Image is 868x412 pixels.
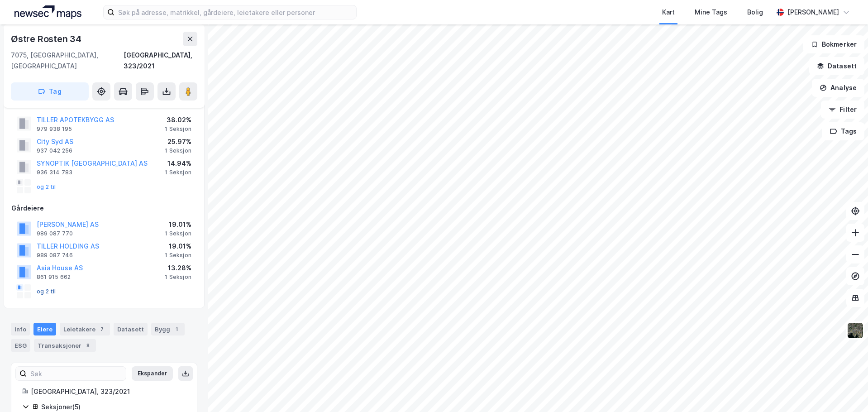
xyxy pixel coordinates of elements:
button: Tags [822,122,864,140]
div: [GEOGRAPHIC_DATA], 323/2021 [124,50,197,72]
img: 9k= [847,322,864,339]
img: logo.a4113a55bc3d86da70a041830d287a7e.svg [14,5,81,19]
div: 19.01% [165,219,191,230]
iframe: Chat Widget [823,369,868,412]
div: 861 915 662 [37,273,71,281]
div: [GEOGRAPHIC_DATA], 323/2021 [31,386,186,397]
div: 7075, [GEOGRAPHIC_DATA], [GEOGRAPHIC_DATA] [11,50,124,72]
div: [PERSON_NAME] [787,7,839,18]
div: 14.94% [165,158,191,169]
div: 936 314 783 [37,169,72,176]
div: Østre Rosten 34 [11,32,83,46]
div: 1 Seksjon [165,273,191,281]
div: 7 [97,325,106,334]
div: 989 087 746 [37,252,73,259]
div: Kart [662,7,675,18]
div: ESG [11,339,30,352]
div: 1 Seksjon [165,125,191,133]
div: Datasett [114,323,148,335]
div: 1 Seksjon [165,147,191,154]
div: 1 Seksjon [165,230,191,237]
div: 1 Seksjon [165,252,191,259]
div: Eiere [33,323,56,335]
div: 1 [172,325,181,334]
div: 19.01% [165,241,191,252]
div: Leietakere [60,323,110,335]
button: Analyse [812,79,864,97]
input: Søk på adresse, matrikkel, gårdeiere, leietakere eller personer [114,5,356,19]
button: Bokmerker [803,35,864,53]
div: Mine Tags [695,7,727,18]
button: Filter [821,101,864,119]
div: 979 938 195 [37,125,72,133]
div: Transaksjoner [34,339,96,352]
div: Bolig [747,7,763,18]
div: Bygg [151,323,185,335]
div: 1 Seksjon [165,169,191,176]
button: Datasett [809,57,864,75]
div: Gårdeiere [11,203,197,214]
div: 937 042 256 [37,147,72,154]
div: Info [11,323,30,335]
button: Tag [11,82,89,101]
div: 989 087 770 [37,230,73,237]
div: 25.97% [165,136,191,147]
input: Søk [27,367,126,380]
div: 8 [83,341,92,350]
div: 38.02% [165,115,191,125]
div: 13.28% [165,263,191,273]
button: Ekspander [132,366,173,381]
